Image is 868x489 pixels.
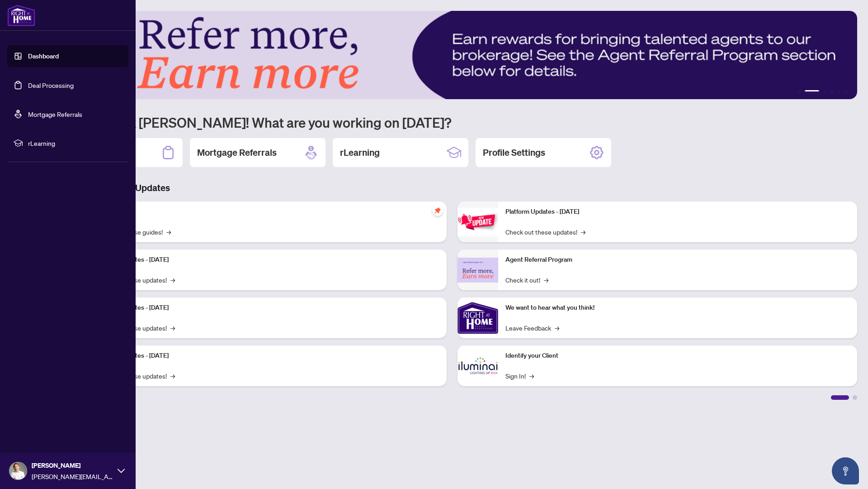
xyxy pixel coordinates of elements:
[28,52,59,60] a: Dashboard
[458,208,498,236] img: Platform Updates - June 23, 2025
[32,471,113,481] span: [PERSON_NAME][EMAIL_ADDRESS][DOMAIN_NAME]
[844,90,848,94] button: 6
[95,207,439,217] p: Self-Help
[28,138,122,148] span: rLearning
[9,462,27,479] img: Profile Icon
[797,90,801,94] button: 1
[837,90,841,94] button: 5
[340,146,380,159] h2: rLearning
[544,275,548,285] span: →
[197,146,277,159] h2: Mortgage Referrals
[529,371,534,381] span: →
[170,371,175,381] span: →
[458,258,498,283] img: Agent Referral Program
[830,90,834,94] button: 4
[7,5,35,26] img: logo
[832,457,859,484] button: Open asap
[32,460,113,470] span: [PERSON_NAME]
[555,323,559,333] span: →
[28,110,82,118] a: Mortgage Referrals
[505,371,534,381] a: Sign In!→
[505,227,585,237] a: Check out these updates!→
[581,227,585,237] span: →
[28,81,74,89] a: Deal Processing
[505,351,850,361] p: Identify your Client
[47,114,857,131] h1: Welcome back [PERSON_NAME]! What are you working on [DATE]?
[505,255,850,265] p: Agent Referral Program
[458,297,498,338] img: We want to hear what you think!
[95,303,439,313] p: Platform Updates - [DATE]
[483,146,545,159] h2: Profile Settings
[505,207,850,217] p: Platform Updates - [DATE]
[505,303,850,313] p: We want to hear what you think!
[95,351,439,361] p: Platform Updates - [DATE]
[166,227,171,237] span: →
[805,90,819,94] button: 2
[823,90,826,94] button: 3
[432,205,443,216] span: pushpin
[95,255,439,265] p: Platform Updates - [DATE]
[170,323,175,333] span: →
[170,275,175,285] span: →
[47,182,857,194] h3: Brokerage & Industry Updates
[505,323,559,333] a: Leave Feedback→
[47,11,857,99] img: Slide 1
[458,345,498,386] img: Identify your Client
[505,275,548,285] a: Check it out!→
